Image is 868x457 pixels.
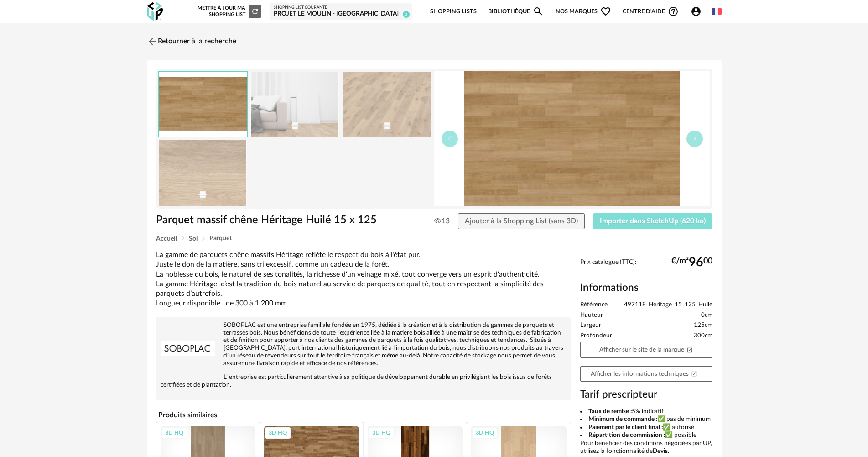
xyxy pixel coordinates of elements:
[694,332,712,340] span: 300cm
[671,259,712,266] div: €/m² 00
[588,432,665,438] b: Répartition de commission :
[580,311,603,320] span: Hauteur
[588,424,663,431] b: Paiement par le client final :
[161,373,567,389] p: L’ entreprise est particulièrement attentive à sa politique de développement durable en privilégi...
[465,217,578,225] span: Ajouter à la Shopping List (sans 3D)
[588,416,657,422] b: Minimum de commande :
[458,213,585,230] button: Ajouter à la Shopping List (sans 3D)
[701,311,712,320] span: 0cm
[712,6,722,16] img: fr
[580,281,712,294] h2: Informations
[156,250,571,309] div: La gamme de parquets chêne massifs Héritage reflète le respect du bois à l’état pur. Juste le don...
[274,10,408,18] div: Projet Le Moulin - [GEOGRAPHIC_DATA]
[434,71,710,206] img: thumbnail.png
[686,346,693,352] span: Open In New icon
[161,321,567,368] p: SOBOPLAC est une entreprise familiale fondée en 1975, dédiée à la création et à la distribution d...
[156,236,177,242] span: Accueil
[691,6,706,17] span: Account Circle icon
[556,1,611,22] span: Nos marques
[274,5,408,18] a: Shopping List courante Projet Le Moulin - [GEOGRAPHIC_DATA] 0
[472,427,498,439] div: 3D HQ
[161,321,215,376] img: brand logo
[580,301,608,309] span: Référence
[593,213,712,230] button: Importer dans SketchUp (620 ko)
[533,6,544,17] span: Magnify icon
[250,72,339,137] img: HeritageHuile15125Goodjpg_664094ca4f7f2.jpg
[189,236,198,242] span: Sol
[159,72,247,137] img: thumbnail.png
[403,11,410,18] span: 0
[580,431,712,440] li: ✅ possible
[343,72,431,137] img: HeritageHuile15125Good3jpg_664094cb2c87e.jpg
[156,408,571,422] h4: Produits similaires
[591,371,697,377] span: Afficher les informations techniques
[265,427,291,439] div: 3D HQ
[156,213,383,227] h1: Parquet massif chêne Héritage Huilé 15 x 125
[624,301,712,309] span: 497118_Heritage_15_125_Huile
[196,5,261,18] div: Mettre à jour ma Shopping List
[580,258,712,275] div: Prix catalogue (TTC):
[147,32,236,52] a: Retourner à la recherche
[580,424,712,432] li: ✅ autorisé
[600,6,611,17] span: Heart Outline icon
[147,2,163,21] img: OXP
[653,448,669,454] b: Devis.
[580,440,712,456] p: Pour bénéficier des conditions négociées par UP, utilisez la fonctionnalité de
[668,6,679,17] span: Help Circle Outline icon
[580,366,712,382] a: Afficher les informations techniquesOpen In New icon
[274,5,408,11] div: Shopping List courante
[691,6,702,17] span: Account Circle icon
[580,321,601,330] span: Largeur
[691,370,697,377] span: Open In New icon
[156,235,712,242] div: Breadcrumb
[600,217,706,225] span: Importer dans SketchUp (620 ko)
[580,332,612,340] span: Profondeur
[434,216,450,226] span: 13
[694,321,712,330] span: 125cm
[251,9,259,14] span: Refresh icon
[580,342,712,358] a: Afficher sur le site de la marqueOpen In New icon
[580,388,712,401] h3: Tarif prescripteur
[580,408,712,416] li: 5% indicatif
[580,415,712,424] li: ✅ pas de minimum
[147,36,158,47] img: svg+xml;base64,PHN2ZyB3aWR0aD0iMjQiIGhlaWdodD0iMjQiIHZpZXdCb3g9IjAgMCAyNCAyNCIgZmlsbD0ibm9uZSIgeG...
[588,408,632,415] b: Taux de remise :
[689,259,703,266] span: 96
[209,235,232,242] span: Parquet
[430,1,477,22] a: Shopping Lists
[623,6,679,17] span: Centre d'aideHelp Circle Outline icon
[488,1,544,22] a: BibliothèqueMagnify icon
[161,427,187,439] div: 3D HQ
[159,140,247,205] img: HeritageHuile15125Good4jpg_664094caae0e5.jpg
[368,427,395,439] div: 3D HQ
